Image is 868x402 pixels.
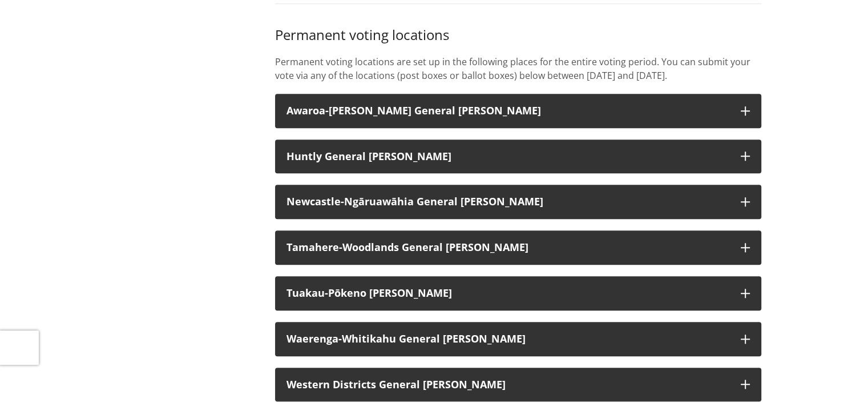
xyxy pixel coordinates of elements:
strong: Waerenga-Whitikahu General [PERSON_NAME] [286,332,526,345]
button: Awaroa-[PERSON_NAME] General [PERSON_NAME] [275,94,761,128]
button: Newcastle-Ngāruawāhia General [PERSON_NAME] [275,185,761,219]
button: Tamahere-Woodlands General [PERSON_NAME] [275,230,761,265]
button: Western Districts General [PERSON_NAME] [275,368,761,402]
button: Tuakau-Pōkeno [PERSON_NAME] [275,276,761,311]
button: Huntly General [PERSON_NAME] [275,140,761,174]
h3: Permanent voting locations [275,27,761,43]
strong: Tamahere-Woodlands General [PERSON_NAME] [286,240,528,254]
strong: Western Districts General [PERSON_NAME] [286,377,506,391]
button: Waerenga-Whitikahu General [PERSON_NAME] [275,322,761,356]
strong: Newcastle-Ngāruawāhia General [PERSON_NAME] [286,194,543,208]
h3: Huntly General [PERSON_NAME] [286,151,729,162]
p: Permanent voting locations are set up in the following places for the entire voting period. You c... [275,55,761,82]
h3: Awaroa-[PERSON_NAME] General [PERSON_NAME] [286,105,729,117]
h3: Tuakau-Pōkeno [PERSON_NAME] [286,288,729,299]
